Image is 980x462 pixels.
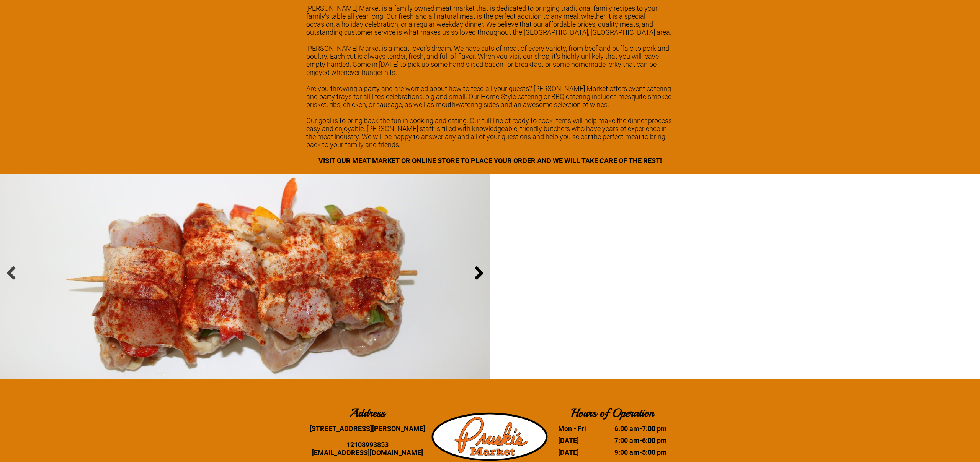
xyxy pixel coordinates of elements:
time: 7:00 pm [642,425,667,433]
dd: - [603,448,667,456]
time: 6:00 am [614,425,639,433]
time: 9:00 am [614,448,639,456]
dt: [DATE] [558,448,602,456]
font: Are you throwing a party and are worried about how to feed all your guests? [PERSON_NAME] Market ... [306,84,672,109]
dt: Mon - Fri [558,425,602,433]
dt: [DATE] [558,436,602,444]
b: Address [350,405,385,420]
div: [STREET_ADDRESS][PERSON_NAME] [306,425,429,433]
font: Our goal is to bring back the fun in cooking and eating. Our full line of ready to cook items wil... [306,117,672,149]
a: [EMAIL_ADDRESS][DOMAIN_NAME] [312,449,423,457]
b: Hours of Operation [571,405,654,420]
dd: - [603,425,667,433]
time: 7:00 am [614,436,639,444]
div: 12108993853 [306,441,429,449]
time: 6:00 pm [642,436,667,444]
font: [PERSON_NAME] Market is a meat lover’s dream. We have cuts of meat of every variety, from beef an... [306,44,669,76]
time: 5:00 pm [642,448,667,456]
a: VISIT OUR MEAT MARKET OR ONLINE STORE TO PLACE YOUR ORDER AND WE WILL TAKE CARE OF THE REST! [318,157,662,165]
font: [PERSON_NAME] Market is a family owned meat market that is dedicated to bringing traditional fami... [306,4,671,36]
dd: - [603,436,667,444]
